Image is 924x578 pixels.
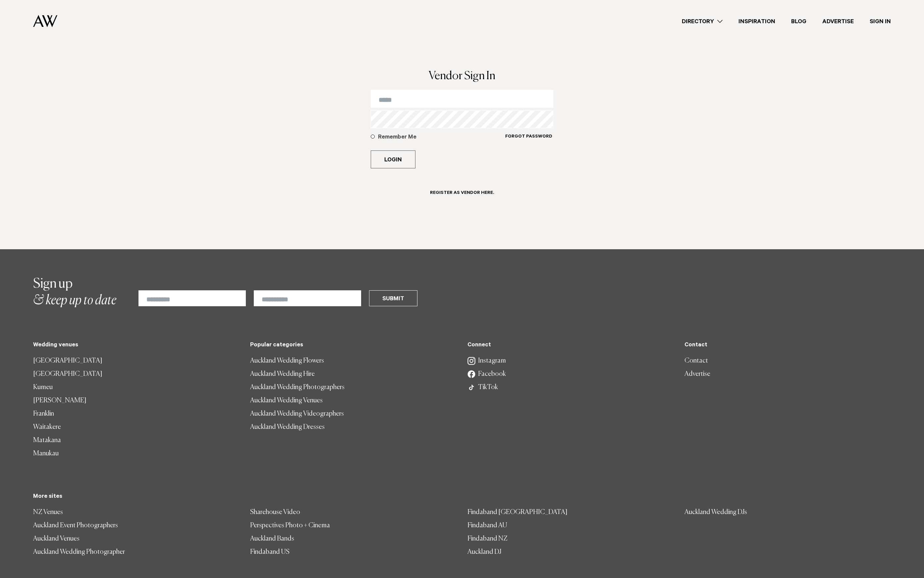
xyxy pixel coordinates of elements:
a: Matakana [33,434,240,447]
a: Findaband US [250,546,457,559]
a: TikTok [467,381,674,394]
h6: Register as Vendor here. [430,190,494,197]
a: Contact [684,354,891,368]
a: Auckland Wedding Hire [250,368,457,381]
button: Submit [369,290,417,306]
a: Inspiration [731,17,783,26]
a: Directory [674,17,731,26]
a: Findaband [GEOGRAPHIC_DATA] [467,506,674,519]
a: Auckland Bands [250,532,457,546]
a: Findaband NZ [467,532,674,546]
a: NZ Venues [33,506,240,519]
a: Auckland Venues [33,532,240,546]
a: Manukau [33,447,240,460]
a: [GEOGRAPHIC_DATA] [33,368,240,381]
a: Sharehouse Video [250,506,457,519]
a: Instagram [467,354,674,368]
a: Auckland Wedding Venues [250,394,457,407]
h5: Remember Me [378,134,505,142]
a: Advertise [814,17,862,26]
h5: Connect [467,342,674,349]
h5: Contact [684,342,891,349]
a: Facebook [467,368,674,381]
a: Auckland Wedding Flowers [250,354,457,368]
h5: Popular categories [250,342,457,349]
a: Sign In [862,17,899,26]
a: Waitakere [33,421,240,434]
a: Franklin [33,407,240,421]
a: Findaband AU [467,519,674,532]
a: Forgot Password [505,134,553,148]
h5: Wedding venues [33,342,240,349]
a: Auckland Wedding DJs [684,506,891,519]
a: [GEOGRAPHIC_DATA] [33,354,240,368]
a: Auckland Wedding Photographer [33,546,240,559]
span: Sign up [33,277,73,291]
a: Perspectives Photo + Cinema [250,519,457,532]
a: Kumeu [33,381,240,394]
a: Auckland Event Photographers [33,519,240,532]
h6: Forgot Password [505,134,552,140]
a: Register as Vendor here. [422,184,502,206]
img: Auckland Weddings Logo [33,15,57,27]
h2: & keep up to date [33,276,116,309]
a: Blog [783,17,814,26]
h1: Vendor Sign In [371,71,554,82]
button: Login [371,150,415,168]
a: Auckland DJ [467,546,674,559]
a: [PERSON_NAME] [33,394,240,407]
a: Auckland Wedding Photographers [250,381,457,394]
a: Advertise [684,368,891,381]
a: Auckland Wedding Dresses [250,421,457,434]
a: Auckland Wedding Videographers [250,407,457,421]
h5: More sites [33,493,891,500]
